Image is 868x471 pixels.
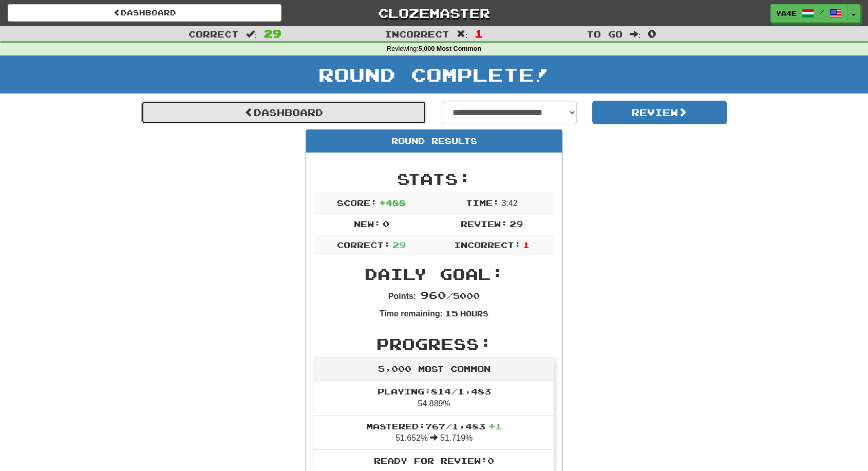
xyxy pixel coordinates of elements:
span: Correct [188,29,239,39]
span: Score: [337,198,377,208]
span: New: [353,219,380,229]
a: Dashboard [141,101,426,124]
span: 29 [264,27,281,40]
span: 1 [475,27,483,40]
strong: Time remaining: [380,309,443,318]
span: Incorrect: [454,240,520,250]
span: 29 [392,240,406,250]
h2: Progress: [314,335,554,352]
li: 51.652% 51.719% [314,415,554,450]
span: / [819,8,824,15]
span: Review: [460,219,507,229]
h2: Daily Goal: [314,266,554,282]
li: 54.889% [314,381,554,416]
span: : [630,30,641,39]
span: : [246,30,257,39]
a: Clozemaster [297,4,571,22]
span: 1 [523,240,530,250]
a: Ya4e / [770,4,847,23]
span: Ready for Review: 0 [374,456,494,465]
span: Playing: 814 / 1,483 [378,386,491,396]
span: Correct: [337,240,390,250]
a: Dashboard [8,4,281,22]
span: Ya4e [776,9,797,18]
span: 960 [420,289,446,301]
button: Review [592,101,727,124]
span: / 5000 [420,291,480,300]
span: Incorrect [385,29,449,39]
span: + 488 [379,198,406,208]
span: 29 [510,219,523,229]
strong: Points: [388,292,416,300]
div: 5,000 Most Common [314,358,554,381]
strong: 5,000 Most Common [419,45,481,52]
h1: Round Complete! [4,64,864,85]
span: : [457,30,468,39]
span: To go [587,29,622,39]
small: Hours [460,309,488,318]
span: + 1 [488,421,502,431]
span: Mastered: 767 / 1,483 [366,421,502,431]
span: 0 [383,219,389,229]
h2: Stats: [314,171,554,187]
span: 3 : 42 [501,199,517,208]
span: Time: [466,198,499,208]
span: 15 [445,308,458,318]
div: Round Results [306,130,562,153]
span: 0 [648,27,656,40]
